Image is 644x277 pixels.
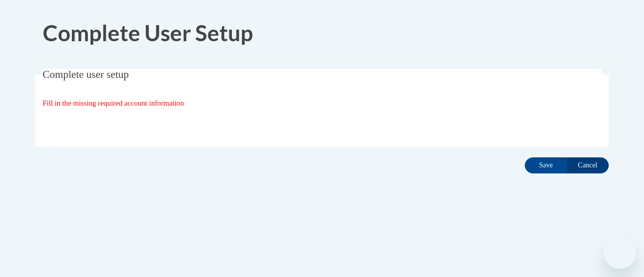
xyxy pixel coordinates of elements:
span: Complete User Setup [43,20,253,46]
span: Complete user setup [43,68,129,80]
input: Save [525,157,567,173]
span: Fill in the missing required account information [43,99,184,107]
iframe: Button to launch messaging window [604,237,636,269]
input: Cancel [567,157,609,173]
